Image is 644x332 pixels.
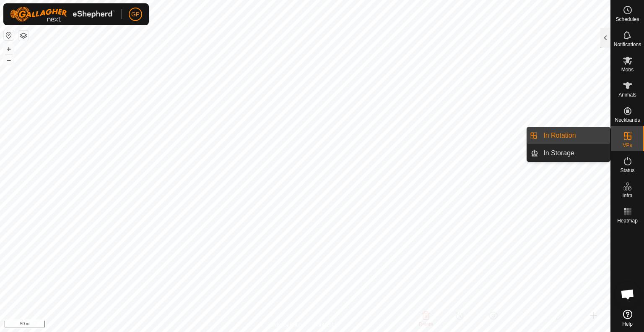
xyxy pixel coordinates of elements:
span: GP [131,10,140,19]
span: Notifications [614,42,641,47]
a: In Storage [538,145,610,162]
span: Mobs [621,67,634,72]
button: – [4,55,14,65]
span: Heatmap [617,218,638,223]
li: In Storage [527,145,610,162]
div: Open chat [615,282,640,307]
a: Contact Us [314,321,338,329]
li: In Rotation [527,127,610,144]
a: In Rotation [538,127,610,144]
span: Help [622,322,633,327]
span: Neckbands [615,118,640,123]
span: Animals [618,92,636,97]
button: Map Layers [18,31,29,41]
span: Status [620,168,634,173]
button: Reset Map [4,30,14,40]
img: Gallagher Logo [10,7,115,22]
button: + [4,44,14,54]
span: In Rotation [543,131,576,141]
span: Schedules [615,17,639,22]
span: In Storage [543,148,574,158]
a: Help [611,306,644,330]
a: Privacy Policy [272,321,304,329]
span: Infra [622,193,632,198]
span: VPs [623,143,632,148]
